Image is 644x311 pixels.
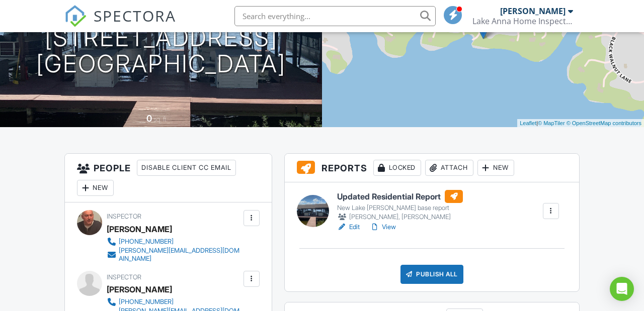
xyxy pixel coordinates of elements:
[65,154,272,202] h3: People
[107,247,241,263] a: [PERSON_NAME][EMAIL_ADDRESS][DOMAIN_NAME]
[400,265,463,284] div: Publish All
[107,237,241,247] a: [PHONE_NUMBER]
[153,116,168,123] span: sq. ft.
[107,282,172,297] div: [PERSON_NAME]
[107,222,172,237] div: [PERSON_NAME]
[337,204,463,212] div: New Lake [PERSON_NAME] base report
[285,154,579,182] h3: Reports
[567,120,641,126] a: © OpenStreetMap contributors
[472,16,573,26] div: Lake Anna Home Inspections
[538,120,565,126] a: © MapTiler
[337,212,463,222] div: [PERSON_NAME], [PERSON_NAME]
[337,222,360,232] a: Edit
[107,297,241,307] a: [PHONE_NUMBER]
[36,25,286,78] h1: [STREET_ADDRESS] [GEOGRAPHIC_DATA]
[64,5,87,27] img: The Best Home Inspection Software - Spectora
[119,238,174,246] div: [PHONE_NUMBER]
[425,160,473,176] div: Attach
[94,5,176,26] span: SPECTORA
[370,222,396,232] a: View
[337,190,463,222] a: Updated Residential Report New Lake [PERSON_NAME] base report [PERSON_NAME], [PERSON_NAME]
[146,113,152,124] div: 0
[107,273,141,281] span: Inspector
[337,190,463,203] h6: Updated Residential Report
[500,6,566,16] div: [PERSON_NAME]
[517,119,644,128] div: |
[64,14,176,35] a: SPECTORA
[520,120,536,126] a: Leaflet
[610,277,634,301] div: Open Intercom Messenger
[137,160,236,176] div: Disable Client CC Email
[373,160,421,176] div: Locked
[77,180,114,196] div: New
[477,160,514,176] div: New
[234,6,436,26] input: Search everything...
[119,247,241,263] div: [PERSON_NAME][EMAIL_ADDRESS][DOMAIN_NAME]
[119,298,174,306] div: [PHONE_NUMBER]
[107,213,141,220] span: Inspector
